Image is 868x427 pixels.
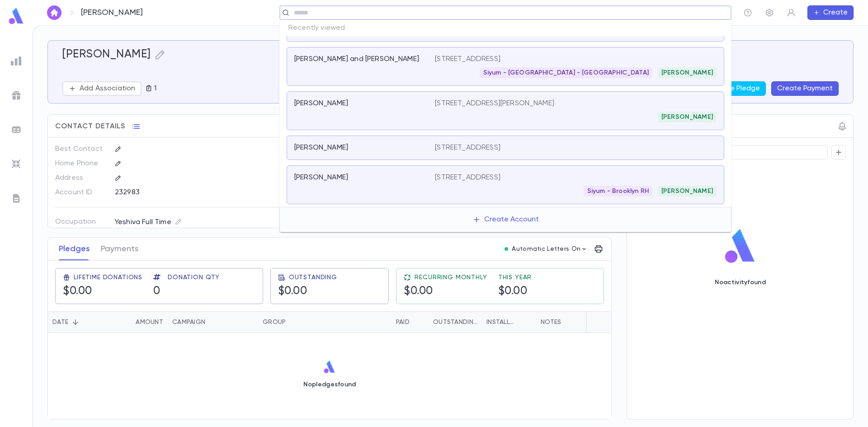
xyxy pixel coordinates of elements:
[419,315,433,329] button: Sort
[658,113,717,121] span: [PERSON_NAME]
[74,274,142,281] span: Lifetime Donations
[152,84,156,93] p: 1
[289,274,337,281] span: Outstanding
[55,215,107,229] p: Occupation
[396,311,410,333] div: Paid
[722,228,759,264] img: logo
[517,315,532,329] button: Sort
[435,55,500,64] p: [STREET_ADDRESS]
[136,311,163,333] div: Amount
[11,124,22,135] img: batches_grey.339ca447c9d9533ef1741baa751efc33.svg
[11,159,22,169] img: imports_grey.530a8a0e642e233f2baf0ef88e8c9fcb.svg
[294,173,348,182] p: [PERSON_NAME]
[584,188,652,195] span: Siyum - Brooklyn RH
[294,143,348,152] p: [PERSON_NAME]
[48,311,109,333] div: Date
[435,173,500,182] p: [STREET_ADDRESS]
[658,188,717,195] span: [PERSON_NAME]
[11,193,22,204] img: letters_grey.7941b92b52307dd3b8a917253454ce1c.svg
[414,311,482,333] div: Outstanding
[498,274,532,281] span: This Year
[115,216,182,228] div: Yeshiva Full Time
[286,315,300,329] button: Sort
[172,311,205,333] div: Campaign
[715,279,766,286] p: No activity found
[807,5,854,20] button: Create
[63,285,92,298] h5: $0.00
[7,7,25,25] img: logo
[109,311,168,333] div: Amount
[435,143,500,152] p: [STREET_ADDRESS]
[404,285,433,298] h5: $0.00
[55,185,107,200] p: Account ID
[326,311,414,333] div: Paid
[294,55,419,64] p: [PERSON_NAME] and [PERSON_NAME]
[52,311,68,333] div: Date
[658,69,717,76] span: [PERSON_NAME]
[278,285,307,298] h5: $0.00
[541,311,561,333] div: Notes
[80,84,135,93] p: Add Association
[121,315,136,329] button: Sort
[59,238,90,260] button: Pledges
[382,315,396,329] button: Sort
[11,90,22,101] img: campaigns_grey.99e729a5f7ee94e3726e6486bddda8f1.svg
[465,211,546,228] button: Create Account
[482,311,536,333] div: Installments
[512,245,580,253] p: Automatic Letters On
[501,243,591,255] button: Automatic Letters On
[55,122,125,131] span: Contact Details
[279,20,731,36] p: Recently viewed
[49,9,60,16] img: home_white.a664292cf8c1dea59945f0da9f25487c.svg
[498,285,528,298] h5: $0.00
[536,311,649,333] div: Notes
[142,81,160,96] button: 1
[153,285,160,298] h5: 0
[11,56,22,66] img: reports_grey.c525e4749d1bce6a11f5fe2a8de1b229.svg
[168,311,258,333] div: Campaign
[62,81,142,96] button: Add Association
[168,274,220,281] span: Donation Qty
[55,156,107,171] p: Home Phone
[415,274,487,281] span: Recurring Monthly
[771,81,839,96] button: Create Payment
[323,360,337,374] img: logo
[205,315,220,329] button: Sort
[263,311,286,333] div: Group
[704,81,766,96] button: Create Pledge
[81,8,143,18] p: [PERSON_NAME]
[303,381,356,388] p: No pledges found
[480,69,652,76] span: Siyum - [GEOGRAPHIC_DATA] - [GEOGRAPHIC_DATA]
[294,99,348,108] p: [PERSON_NAME]
[55,142,107,156] p: Best Contact
[55,171,107,185] p: Address
[115,185,273,199] div: 232983
[68,315,83,329] button: Sort
[486,311,517,333] div: Installments
[258,311,326,333] div: Group
[435,99,554,108] p: [STREET_ADDRESS][PERSON_NAME]
[62,48,151,61] h5: [PERSON_NAME]
[101,238,138,260] button: Payments
[433,311,477,333] div: Outstanding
